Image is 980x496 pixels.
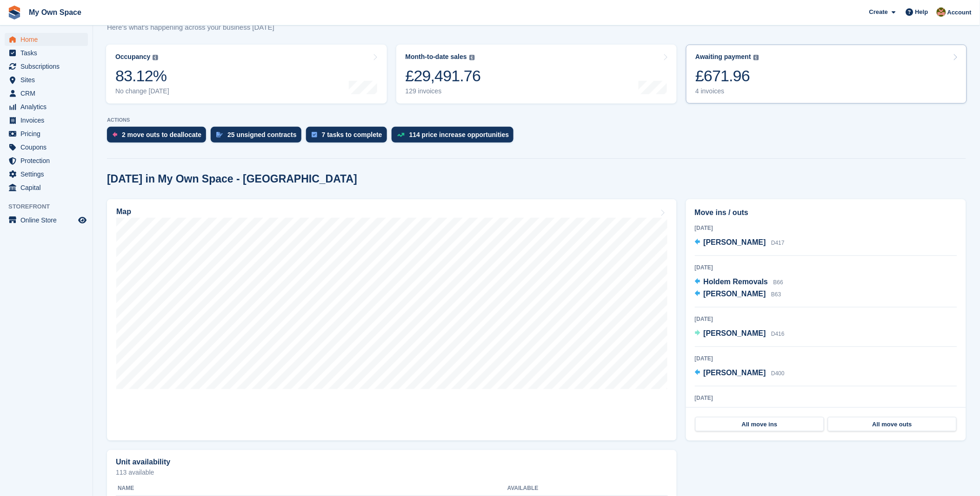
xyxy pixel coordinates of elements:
[122,131,201,138] div: 2 move outs to deallocate
[915,7,928,17] span: Help
[507,481,606,496] th: Available
[704,278,768,286] span: Holdem Removals
[947,8,972,17] span: Account
[116,458,170,466] h2: Unit availability
[771,331,785,337] span: D416
[107,117,966,123] p: ACTIONS
[5,87,88,100] a: menu
[869,7,888,17] span: Create
[773,279,783,286] span: B66
[695,367,785,379] a: [PERSON_NAME] D400
[695,207,957,218] h2: Move ins / outs
[20,214,76,227] span: Online Store
[5,127,88,140] a: menu
[227,131,297,138] div: 25 unsigned contracts
[115,87,169,95] div: No change [DATE]
[695,315,957,323] div: [DATE]
[771,240,785,246] span: D417
[8,202,93,211] span: Storefront
[5,46,88,59] a: menu
[406,53,467,61] div: Month-to-date sales
[20,141,76,154] span: Coupons
[409,131,509,138] div: 114 price increase opportunities
[115,66,169,85] div: 83.12%
[695,66,759,85] div: £671.96
[5,141,88,154] a: menu
[5,154,88,167] a: menu
[211,127,306,147] a: 25 unsigned contracts
[20,46,76,59] span: Tasks
[153,55,158,60] img: icon-info-grey-7440780725fd019a000dd9b08b2336e03edf1995a4989e88bcd33f0948082b44.svg
[116,481,507,496] th: Name
[312,132,317,137] img: task-75834270c22a3079a89374b754ae025e5fb1db73e45f91037f5363f120a921f8.svg
[7,6,21,20] img: stora-icon-8386f47178a22dfd0bd8f6a31ec36ba5ce8667c1dd55bd0f319d3a0aa187defe.svg
[695,328,785,340] a: [PERSON_NAME] D416
[704,329,766,337] span: [PERSON_NAME]
[5,214,88,227] a: menu
[704,369,766,377] span: [PERSON_NAME]
[937,7,946,17] img: Keely Collin
[5,114,88,127] a: menu
[704,238,766,246] span: [PERSON_NAME]
[20,168,76,181] span: Settings
[322,131,382,138] div: 7 tasks to complete
[20,73,76,86] span: Sites
[396,45,677,104] a: Month-to-date sales £29,491.76 129 invoices
[216,132,223,137] img: contract_signature_icon-13c848040528278c33f63329250d36e43548de30e8caae1d1a13099fd9432cc5.svg
[695,354,957,363] div: [DATE]
[25,5,85,20] a: My Own Space
[20,87,76,100] span: CRM
[20,154,76,167] span: Protection
[115,53,150,61] div: Occupancy
[20,127,76,140] span: Pricing
[5,100,88,113] a: menu
[107,127,211,147] a: 2 move outs to deallocate
[469,55,475,60] img: icon-info-grey-7440780725fd019a000dd9b08b2336e03edf1995a4989e88bcd33f0948082b44.svg
[5,168,88,181] a: menu
[406,66,481,85] div: £29,491.76
[107,22,274,33] p: Here's what's happening across your business [DATE]
[5,181,88,194] a: menu
[695,87,759,95] div: 4 invoices
[753,55,759,60] img: icon-info-grey-7440780725fd019a000dd9b08b2336e03edf1995a4989e88bcd33f0948082b44.svg
[107,173,357,185] h2: [DATE] in My Own Space - [GEOGRAPHIC_DATA]
[828,417,957,432] a: All move outs
[695,417,824,432] a: All move ins
[695,263,957,272] div: [DATE]
[771,370,785,377] span: D400
[113,132,117,137] img: move_outs_to_deallocate_icon-f764333ba52eb49d3ac5e1228854f67142a1ed5810a6f6cc68b1a99e826820c5.svg
[695,237,785,249] a: [PERSON_NAME] D417
[20,33,76,46] span: Home
[106,45,387,104] a: Occupancy 83.12% No change [DATE]
[695,53,751,61] div: Awaiting payment
[5,33,88,46] a: menu
[20,181,76,194] span: Capital
[392,127,519,147] a: 114 price increase opportunities
[695,288,781,300] a: [PERSON_NAME] B63
[116,208,131,216] h2: Map
[116,469,668,476] p: 113 available
[77,215,88,226] a: Preview store
[771,291,781,298] span: B63
[20,60,76,73] span: Subscriptions
[107,199,677,441] a: Map
[704,290,766,298] span: [PERSON_NAME]
[5,73,88,86] a: menu
[20,114,76,127] span: Invoices
[695,224,957,232] div: [DATE]
[695,394,957,402] div: [DATE]
[686,45,967,104] a: Awaiting payment £671.96 4 invoices
[306,127,392,147] a: 7 tasks to complete
[20,100,76,113] span: Analytics
[406,87,481,95] div: 129 invoices
[695,276,784,288] a: Holdem Removals B66
[397,133,405,137] img: price_increase_opportunities-93ffe204e8149a01c8c9dc8f82e8f89637d9d84a8eef4429ea346261dce0b2c0.svg
[5,60,88,73] a: menu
